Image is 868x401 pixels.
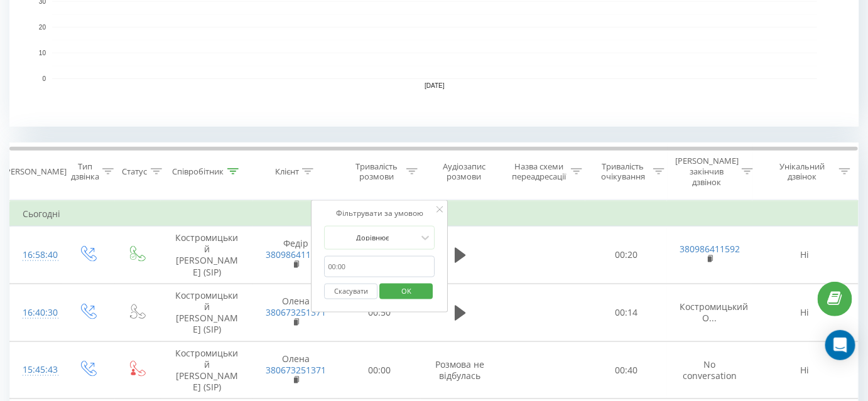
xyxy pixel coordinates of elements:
a: 380673251371 [266,364,326,376]
text: [DATE] [425,83,445,90]
td: Ні [752,284,858,341]
td: Федір [253,227,339,284]
a: 380673251371 [266,306,326,318]
div: Співробітник [173,166,224,177]
div: Фільтрувати за умовою [325,207,435,220]
td: 00:20 [585,227,668,284]
td: 00:40 [585,341,668,399]
div: [PERSON_NAME] закінчив дзвінок [675,156,739,188]
span: Костромицький О... [680,301,748,324]
input: 00:00 [325,256,435,278]
span: Розмова не відбулась [436,358,485,382]
td: Олена [253,341,339,399]
div: Клієнт [275,166,299,177]
div: Тип дзвінка [71,161,99,183]
td: Костромицький [PERSON_NAME] (SIP) [161,227,253,284]
div: Назва схеми переадресації [511,161,567,183]
div: Тривалість розмови [350,161,403,183]
div: Статус [122,166,148,177]
div: Аудіозапис розмови [432,161,497,183]
div: [PERSON_NAME] [3,166,67,177]
div: 16:58:40 [23,243,50,267]
td: Ні [752,341,858,399]
a: 380986411592 [266,249,326,260]
div: Тривалість очікування [597,161,650,183]
text: 10 [39,50,46,56]
div: Унікальний дзвінок [769,161,836,183]
div: Open Intercom Messenger [825,330,855,360]
text: 0 [42,75,46,82]
td: Костромицький [PERSON_NAME] (SIP) [161,341,253,399]
td: 00:00 [339,341,421,399]
text: 20 [39,24,46,31]
a: 380986411592 [680,243,740,255]
span: OK [389,281,424,301]
td: No conversation [667,341,752,399]
button: Скасувати [325,284,378,299]
td: Олена [253,284,339,341]
td: Ні [752,227,858,284]
td: 00:14 [585,284,668,341]
div: 15:45:43 [23,358,50,382]
td: Костромицький [PERSON_NAME] (SIP) [161,284,253,341]
div: 16:40:30 [23,301,50,325]
button: OK [379,284,433,299]
td: Сьогодні [10,201,859,227]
